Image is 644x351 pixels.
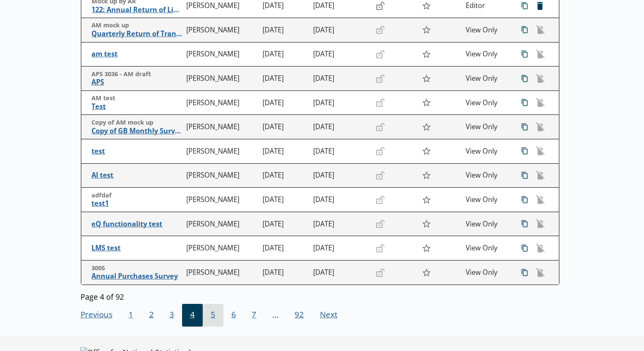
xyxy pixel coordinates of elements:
td: View Only [462,163,513,188]
span: Al test [91,171,182,180]
button: 2 [141,304,162,327]
button: Star [417,240,435,256]
td: [DATE] [259,42,310,66]
button: 7 [244,304,265,327]
span: Annual Purchases Survey [91,272,182,281]
td: View Only [462,115,513,139]
span: APS [91,78,182,87]
td: [DATE] [259,188,310,212]
td: View Only [462,139,513,164]
span: Quarterly Return of Transactions [91,29,182,38]
li: ... [264,304,287,327]
td: View Only [462,18,513,43]
button: Star [417,143,435,159]
button: Previous [80,304,121,327]
td: [PERSON_NAME] [183,261,259,285]
td: [PERSON_NAME] [183,115,259,139]
button: Star [417,46,435,62]
button: Next [312,304,346,327]
button: Star [417,95,435,111]
td: [DATE] [310,188,366,212]
td: [DATE] [259,66,310,91]
td: View Only [462,188,513,212]
span: Copy of AM mock up [91,119,182,127]
td: [DATE] [310,261,366,285]
span: AM test [91,94,182,102]
td: [DATE] [310,212,366,236]
td: View Only [462,90,513,115]
td: [PERSON_NAME] [183,139,259,164]
td: [DATE] [259,261,310,285]
td: [DATE] [310,236,366,261]
span: eQ functionality test [91,220,182,229]
td: [PERSON_NAME] [183,236,259,261]
span: test [91,147,182,156]
span: test1 [91,199,182,208]
td: View Only [462,66,513,91]
td: View Only [462,236,513,261]
button: 4 [182,304,203,327]
td: [DATE] [310,42,366,66]
span: Copy of GB Monthly Survey of Consumer Credit Grantors [91,127,182,136]
button: Star [417,191,435,207]
span: 122: Annual Return of Liabilities and Assets [91,5,182,14]
td: [DATE] [259,236,310,261]
span: am test [91,50,182,58]
td: [PERSON_NAME] [183,163,259,188]
td: View Only [462,212,513,236]
td: View Only [462,261,513,285]
button: 6 [223,304,244,327]
td: [DATE] [259,212,310,236]
div: Page 4 of 92 [80,289,560,301]
span: AM mock up [91,21,182,29]
td: [DATE] [310,163,366,188]
td: [PERSON_NAME] [183,42,259,66]
td: [PERSON_NAME] [183,212,259,236]
span: Test [91,102,182,111]
td: [DATE] [259,90,310,115]
td: [PERSON_NAME] [183,66,259,91]
span: adfdaf [91,191,182,199]
td: View Only [462,42,513,66]
button: 3 [161,304,182,327]
td: [DATE] [310,90,366,115]
td: [PERSON_NAME] [183,188,259,212]
button: Star [417,264,435,280]
td: [PERSON_NAME] [183,90,259,115]
td: [DATE] [259,163,310,188]
button: Star [417,22,435,38]
button: Star [417,70,435,86]
td: [DATE] [259,139,310,164]
button: Star [417,168,435,183]
td: [PERSON_NAME] [183,18,259,43]
span: 3005 [91,264,182,272]
td: [DATE] [310,66,366,91]
button: 92 [287,304,312,327]
button: 1 [121,304,141,327]
td: [DATE] [310,139,366,164]
button: 5 [203,304,223,327]
td: [DATE] [310,18,366,43]
td: [DATE] [259,115,310,139]
button: Star [417,216,435,232]
td: [DATE] [310,115,366,139]
td: [DATE] [259,18,310,43]
span: LMS test [91,244,182,253]
span: APS 3036 - AM draft [91,70,182,78]
button: Star [417,119,435,135]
